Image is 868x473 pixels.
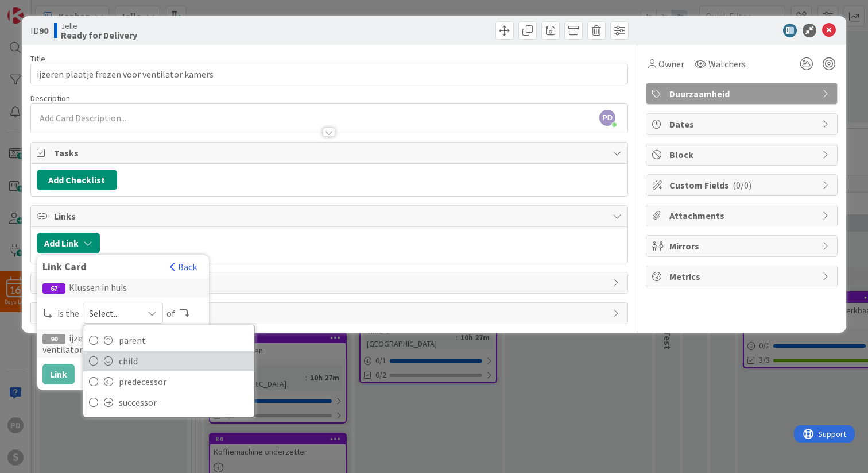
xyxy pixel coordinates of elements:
[83,392,254,413] a: successor
[54,276,607,290] span: Comments
[83,330,254,351] a: parent
[24,2,52,16] span: Support
[658,57,684,71] span: Owner
[669,239,816,253] span: Mirrors
[42,334,65,344] div: 90
[83,351,254,371] a: child
[42,364,75,384] button: Link
[37,233,100,253] button: Add Link
[30,24,48,37] span: ID
[42,303,203,324] div: is the of
[119,373,249,390] span: predecessor
[61,30,137,40] b: Ready for Delivery
[119,352,249,370] span: child
[669,117,816,131] span: Dates
[54,146,607,160] span: Tasks
[733,179,751,191] span: ( 0/0 )
[37,329,209,358] div: ijzeren plaatje frezen voor ventilator kamers
[89,305,137,321] span: Select...
[669,178,816,192] span: Custom Fields
[54,306,607,320] span: History
[37,279,209,297] div: Klussen in huis
[669,209,816,222] span: Attachments
[61,21,137,30] span: Jelle
[119,394,249,411] span: successor
[37,170,117,190] button: Add Checklist
[708,57,746,71] span: Watchers
[83,371,254,392] a: predecessor
[30,64,628,84] input: type card name here...
[169,260,197,273] button: Back
[669,148,816,161] span: Block
[669,87,816,101] span: Duurzaamheid
[30,93,70,103] span: Description
[42,283,65,294] div: 67
[54,209,607,223] span: Links
[669,270,816,283] span: Metrics
[599,110,615,126] span: PD
[119,332,249,349] span: parent
[42,260,164,273] div: Link Card
[39,25,48,36] b: 90
[30,53,45,64] label: Title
